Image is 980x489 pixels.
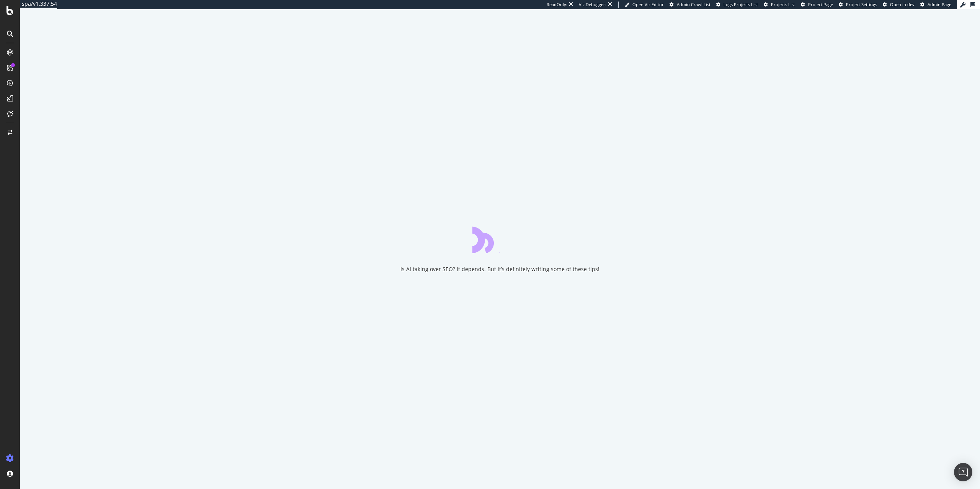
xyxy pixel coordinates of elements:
[632,2,664,7] span: Open Viz Editor
[670,2,710,8] a: Admin Crawl List
[846,2,877,7] span: Project Settings
[400,265,599,273] div: Is AI taking over SEO? It depends. But it’s definitely writing some of these tips!
[771,2,795,7] span: Projects List
[920,2,951,8] a: Admin Page
[547,2,567,8] div: ReadOnly:
[801,2,833,8] a: Project Page
[625,2,664,8] a: Open Viz Editor
[883,2,915,8] a: Open in dev
[954,463,972,481] div: Open Intercom Messenger
[839,2,877,8] a: Project Settings
[677,2,710,7] span: Admin Crawl List
[724,2,758,7] span: Logs Projects List
[764,2,795,8] a: Projects List
[716,2,758,8] a: Logs Projects List
[928,2,951,7] span: Admin Page
[472,226,528,253] div: animation
[808,2,833,7] span: Project Page
[890,2,915,7] span: Open in dev
[579,2,606,8] div: Viz Debugger:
